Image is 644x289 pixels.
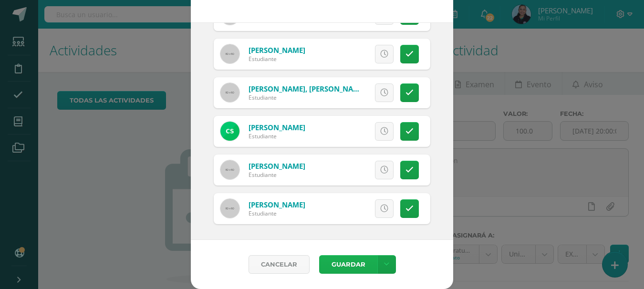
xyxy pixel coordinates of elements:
div: Estudiante [249,209,305,217]
img: 60x60 [220,160,239,179]
a: Cancelar [249,255,310,274]
a: [PERSON_NAME] [249,161,305,171]
div: Estudiante [249,132,305,140]
img: 60x60 [220,199,239,218]
button: Guardar [319,255,377,274]
div: Estudiante [249,93,363,102]
img: cb32a55fa7a35efacc9ae9fb4bd359cd.png [220,122,239,141]
div: Estudiante [249,171,305,179]
a: [PERSON_NAME] [249,123,305,132]
img: 60x60 [220,83,239,102]
a: [PERSON_NAME] [249,45,305,55]
div: Estudiante [249,55,305,63]
img: 60x60 [220,44,239,63]
a: [PERSON_NAME], [PERSON_NAME] [249,84,366,93]
a: [PERSON_NAME] [249,200,305,209]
